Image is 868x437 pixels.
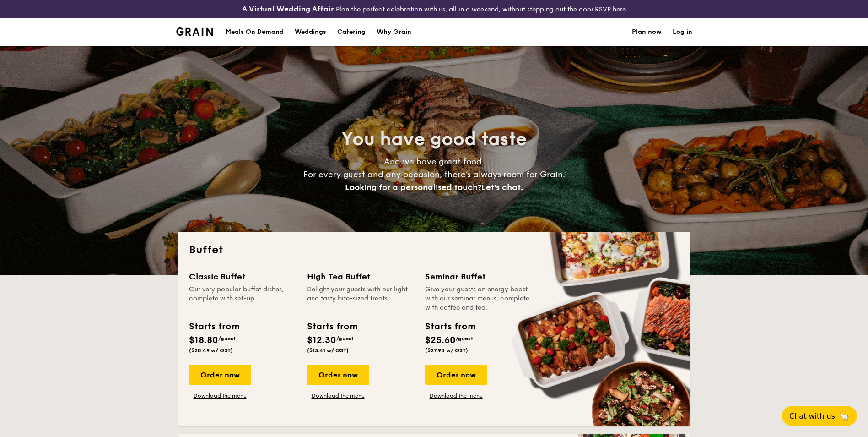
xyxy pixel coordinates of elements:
[307,320,357,333] div: Starts from
[220,18,289,46] a: Meals On Demand
[171,4,698,15] div: Plan the perfect celebration with us, all in a weekend, without stepping out the door.
[425,320,475,333] div: Starts from
[189,365,251,385] div: Order now
[189,335,218,346] span: $18.80
[371,18,417,46] a: Why Grain
[595,5,626,13] a: RSVP here
[789,412,835,421] span: Chat with us
[307,270,414,283] div: High Tea Buffet
[218,335,236,342] span: /guest
[303,157,565,192] span: And we have great food. For every guest and any occasion, there’s always room for Grain.
[176,27,213,36] a: Logotype
[176,27,213,36] img: Grain
[632,18,662,46] a: Plan now
[189,320,239,333] div: Starts from
[189,392,251,399] a: Download the menu
[673,18,692,46] a: Log in
[456,335,473,342] span: /guest
[295,18,326,46] div: Weddings
[345,182,481,192] span: Looking for a personalised touch?
[289,18,332,46] a: Weddings
[307,347,349,354] span: ($13.41 w/ GST)
[782,406,857,426] button: Chat with us🦙
[242,4,334,15] h4: A Virtual Wedding Affair
[307,335,336,346] span: $12.30
[189,285,296,312] div: Our very popular buffet dishes, complete with set-up.
[307,392,369,399] a: Download the menu
[425,285,532,312] div: Give your guests an energy boost with our seminar menus, complete with coffee and tea.
[332,18,371,46] a: Catering
[425,335,456,346] span: $25.60
[341,128,527,150] span: You have good taste
[189,243,679,257] h2: Buffet
[336,335,354,342] span: /guest
[839,411,850,421] span: 🦙
[189,270,296,283] div: Classic Buffet
[189,347,233,354] span: ($20.49 w/ GST)
[307,365,369,385] div: Order now
[337,18,366,46] h1: Catering
[425,392,487,399] a: Download the menu
[425,365,487,385] div: Order now
[425,347,468,354] span: ($27.90 w/ GST)
[481,182,523,192] span: Let's chat.
[226,18,284,46] div: Meals On Demand
[425,270,532,283] div: Seminar Buffet
[377,18,411,46] div: Why Grain
[307,285,414,312] div: Delight your guests with our light and tasty bite-sized treats.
